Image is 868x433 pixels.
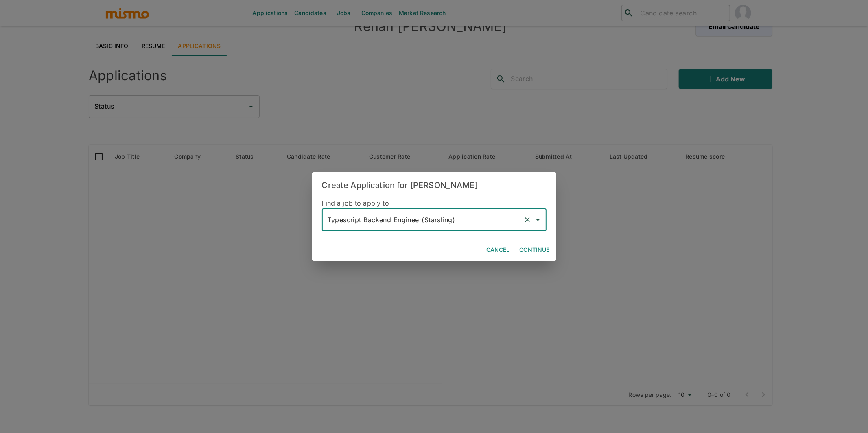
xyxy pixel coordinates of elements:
[483,243,513,258] button: Cancel
[322,199,389,207] span: Find a job to apply to
[312,172,556,198] h2: Create Application for [PERSON_NAME]
[522,214,533,225] button: Clear
[516,243,553,258] button: Continue
[532,214,544,225] button: Open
